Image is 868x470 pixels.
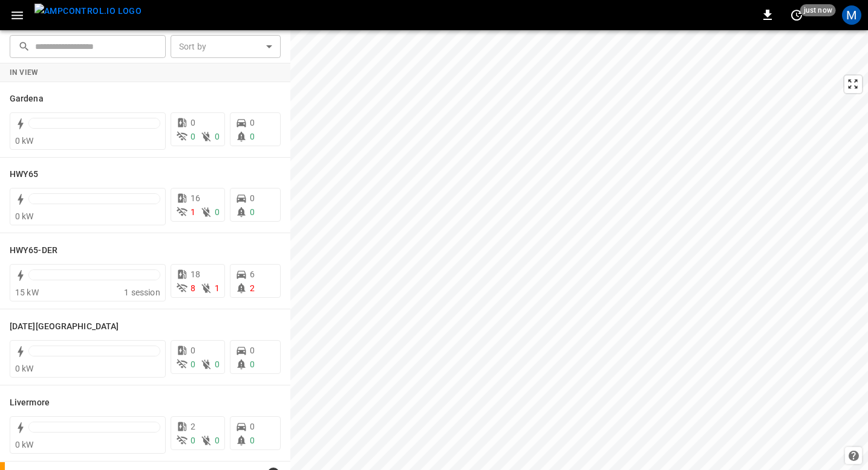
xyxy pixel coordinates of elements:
[34,4,142,19] img: ampcontrol.io logo
[10,68,39,77] strong: In View
[290,30,868,470] canvas: Map
[215,132,220,141] span: 0
[250,193,255,203] span: 0
[191,132,195,141] span: 0
[215,436,220,445] span: 0
[250,359,255,369] span: 0
[215,283,220,293] span: 1
[191,359,195,369] span: 0
[10,320,119,333] h6: Karma Center
[15,136,34,146] span: 0 kW
[191,346,195,355] span: 0
[10,168,39,181] h6: HWY65
[250,118,255,127] span: 0
[10,396,50,410] h6: Livermore
[215,207,220,217] span: 0
[10,92,44,106] h6: Gardena
[191,436,195,445] span: 0
[191,118,195,127] span: 0
[191,422,195,431] span: 2
[124,288,160,297] span: 1 session
[250,269,255,279] span: 6
[191,269,200,279] span: 18
[191,193,200,203] span: 16
[191,283,195,293] span: 8
[15,288,39,297] span: 15 kW
[250,207,255,217] span: 0
[15,211,34,221] span: 0 kW
[842,5,861,25] div: profile-icon
[250,132,255,141] span: 0
[250,422,255,431] span: 0
[15,440,34,449] span: 0 kW
[215,359,220,369] span: 0
[191,207,195,217] span: 1
[250,436,255,445] span: 0
[250,283,255,293] span: 2
[15,364,34,373] span: 0 kW
[10,244,57,257] h6: HWY65-DER
[250,346,255,355] span: 0
[800,4,836,16] span: just now
[787,5,806,25] button: set refresh interval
